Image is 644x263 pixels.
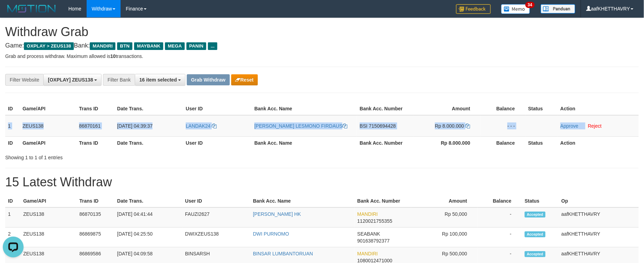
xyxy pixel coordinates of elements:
[481,136,525,149] th: Balance
[481,102,525,115] th: Balance
[20,228,77,247] td: ZEUS138
[20,136,76,149] th: Game/API
[252,136,357,149] th: Bank Acc. Name
[48,77,93,83] span: [OXPLAY] ZEUS138
[110,53,116,59] strong: 10
[186,123,211,129] span: LANDAK24
[135,74,185,86] button: 16 item selected
[182,228,250,247] td: DWIXZEUS138
[525,2,535,8] span: 34
[357,211,378,217] span: MANDIRI
[559,195,639,207] th: Op
[253,211,301,217] a: [PERSON_NAME] HK
[5,175,639,189] h1: 15 Latest Withdraw
[501,4,530,14] img: Button%20Memo.svg
[456,4,491,14] img: Feedback.jpg
[20,195,77,207] th: Game/API
[357,231,380,237] span: SEABANK
[357,136,414,149] th: Bank Acc. Number
[5,207,20,228] td: 1
[522,195,559,207] th: Status
[20,207,77,228] td: ZEUS138
[5,25,639,39] h1: Withdraw Grab
[250,195,355,207] th: Bank Acc. Name
[252,102,357,115] th: Bank Acc. Name
[182,195,250,207] th: User ID
[5,3,58,14] img: MOTION_logo.png
[5,115,20,137] td: 1
[481,115,525,137] td: - - -
[254,123,347,129] a: [PERSON_NAME] LESMONO FIRDAUS
[117,42,132,50] span: BTN
[5,53,639,60] p: Grab and process withdraw. Maximum allowed is transactions.
[183,102,252,115] th: User ID
[559,228,639,247] td: aafKHETTHAVRY
[182,207,250,228] td: FAUZI2627
[5,151,263,161] div: Showing 1 to 1 of 1 entries
[114,102,183,115] th: Date Trans.
[77,195,114,207] th: Trans ID
[43,74,102,86] button: [OXPLAY] ZEUS138
[558,136,639,149] th: Action
[478,207,522,228] td: -
[165,42,185,50] span: MEGA
[5,74,43,86] div: Filter Website
[139,77,177,83] span: 16 item selected
[558,102,639,115] th: Action
[357,251,378,256] span: MANDIRI
[525,136,558,149] th: Status
[208,42,217,50] span: ...
[79,123,101,129] span: 86870161
[560,123,578,129] a: Approve
[114,195,182,207] th: Date Trans.
[117,123,153,129] span: [DATE] 04:39:37
[355,195,411,207] th: Bank Acc. Number
[20,115,76,137] td: ZEUS138
[186,123,217,129] a: LANDAK24
[231,74,258,85] button: Reset
[76,102,114,115] th: Trans ID
[5,102,20,115] th: ID
[253,251,313,256] a: BINSAR LUMBANTORUAN
[411,207,478,228] td: Rp 50,000
[541,4,575,14] img: panduan.png
[114,136,183,149] th: Date Trans.
[134,42,163,50] span: MAYBANK
[369,123,396,129] span: Copy 7150694428 to clipboard
[525,102,558,115] th: Status
[411,228,478,247] td: Rp 100,000
[5,42,639,49] h4: Game: Bank:
[525,231,546,237] span: Accepted
[357,238,390,244] span: Copy 901638792377 to clipboard
[3,3,24,24] button: Open LiveChat chat widget
[360,123,368,129] span: BSI
[77,228,114,247] td: 86869875
[357,218,392,224] span: Copy 1120021755355 to clipboard
[183,136,252,149] th: User ID
[114,228,182,247] td: [DATE] 04:25:50
[5,228,20,247] td: 2
[588,123,602,129] a: Reject
[77,207,114,228] td: 86870135
[465,123,470,129] a: Copy 8000000 to clipboard
[414,136,481,149] th: Rp 8.000.000
[357,102,414,115] th: Bank Acc. Number
[525,251,546,257] span: Accepted
[478,228,522,247] td: -
[435,123,464,129] span: Rp 8.000.000
[5,136,20,149] th: ID
[90,42,115,50] span: MANDIRI
[76,136,114,149] th: Trans ID
[253,231,289,237] a: DWI PURNOMO
[103,74,135,86] div: Filter Bank
[559,207,639,228] td: aafKHETTHAVRY
[411,195,478,207] th: Amount
[478,195,522,207] th: Balance
[20,102,76,115] th: Game/API
[5,195,20,207] th: ID
[187,74,229,85] button: Grab Withdraw
[525,212,546,218] span: Accepted
[114,207,182,228] td: [DATE] 04:41:44
[24,42,74,50] span: OXPLAY > ZEUS138
[414,102,481,115] th: Amount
